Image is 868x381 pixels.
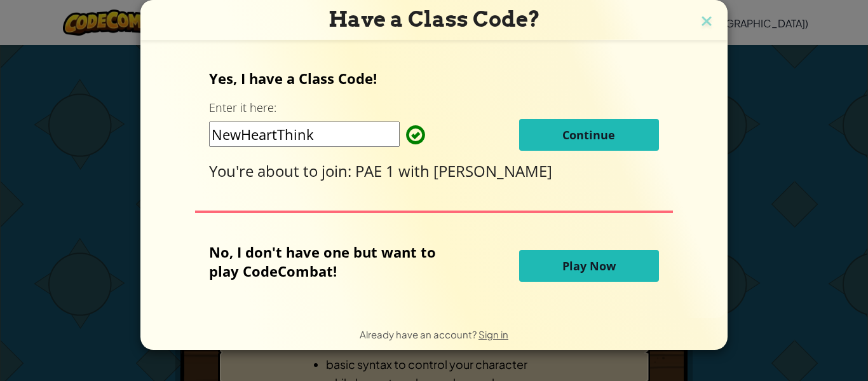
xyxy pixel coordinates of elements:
[209,100,276,116] label: Enter it here:
[360,328,478,340] span: Already have an account?
[519,250,659,282] button: Play Now
[209,160,355,181] span: You're about to join:
[519,119,659,151] button: Continue
[433,160,552,181] span: [PERSON_NAME]
[209,242,455,281] p: No, I don't have one but want to play CodeCombat!
[329,6,540,32] span: Have a Class Code?
[478,328,508,340] a: Sign in
[209,69,658,88] p: Yes, I have a Class Code!
[562,258,616,274] span: Play Now
[562,127,615,142] span: Continue
[355,160,398,181] span: PAE 1
[698,13,715,32] img: close icon
[398,160,433,181] span: with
